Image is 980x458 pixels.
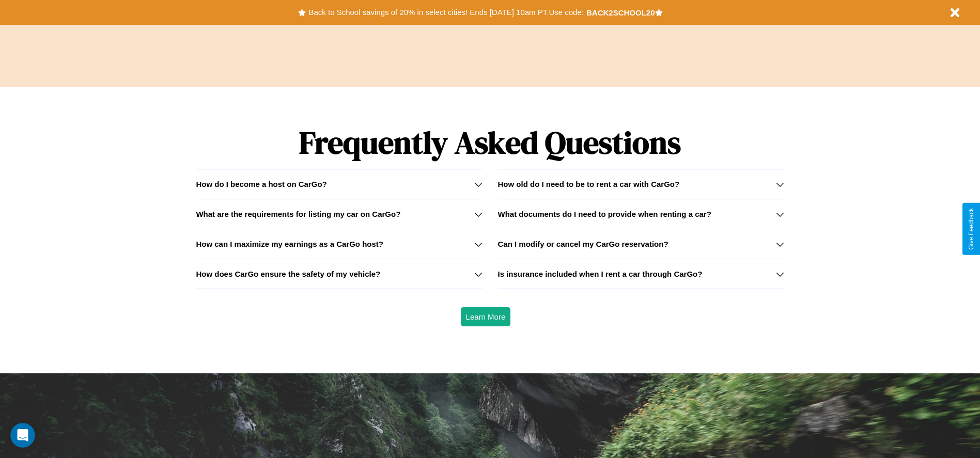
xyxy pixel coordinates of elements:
[10,423,35,448] iframe: Intercom live chat
[196,240,383,248] h3: How can I maximize my earnings as a CarGo host?
[461,307,511,326] button: Learn More
[498,210,711,218] h3: What documents do I need to provide when renting a car?
[498,240,668,248] h3: Can I modify or cancel my CarGo reservation?
[196,210,400,218] h3: What are the requirements for listing my car on CarGo?
[196,180,326,188] h3: How do I become a host on CarGo?
[196,270,380,278] h3: How does CarGo ensure the safety of my vehicle?
[196,116,784,169] h1: Frequently Asked Questions
[586,8,655,17] b: BACK2SCHOOL20
[306,5,586,20] button: Back to School savings of 20% in select cities! Ends [DATE] 10am PT.Use code:
[968,208,975,250] div: Give Feedback
[498,180,680,188] h3: How old do I need to be to rent a car with CarGo?
[498,270,703,278] h3: Is insurance included when I rent a car through CarGo?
